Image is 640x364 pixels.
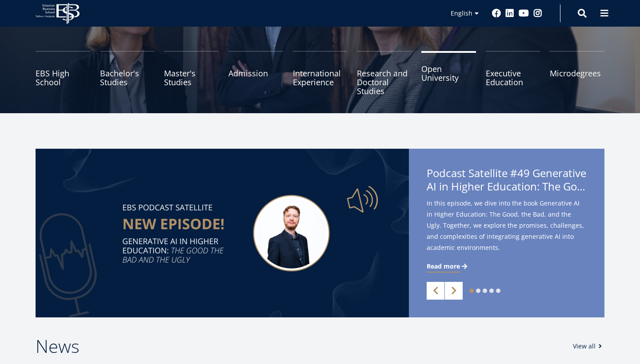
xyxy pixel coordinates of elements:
[505,9,514,18] a: Linkedin
[550,51,604,95] a: Microdegrees
[427,282,444,300] a: Previous
[293,51,348,95] a: International Experience
[476,289,480,293] a: 2
[489,289,494,293] a: 4
[36,335,564,357] h2: News
[533,9,542,18] a: Instagram
[492,9,501,18] a: Facebook
[100,51,155,95] a: Bachelor's Studies
[427,166,587,196] span: Podcast Satellite #49 Generative
[36,51,90,95] a: EBS High School
[469,289,474,293] a: 1
[483,289,487,293] a: 3
[164,51,219,95] a: Master's Studies
[427,198,587,253] span: In this episode, we dive into the book Generative AI in Higher Education: The Good, the Bad, and ...
[427,262,460,271] span: Read more
[496,289,500,293] a: 5
[357,51,412,95] a: Research and Doctoral Studies
[36,149,409,317] img: Satellite #49
[427,180,587,193] span: AI in Higher Education: The Good, the Bad, and the Ugly
[445,282,463,300] a: Next
[427,262,469,271] a: Read more
[228,51,283,95] a: Admission
[573,342,604,351] a: View all
[486,51,540,95] a: Executive Education
[421,51,476,95] a: Open University
[519,9,529,18] a: Youtube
